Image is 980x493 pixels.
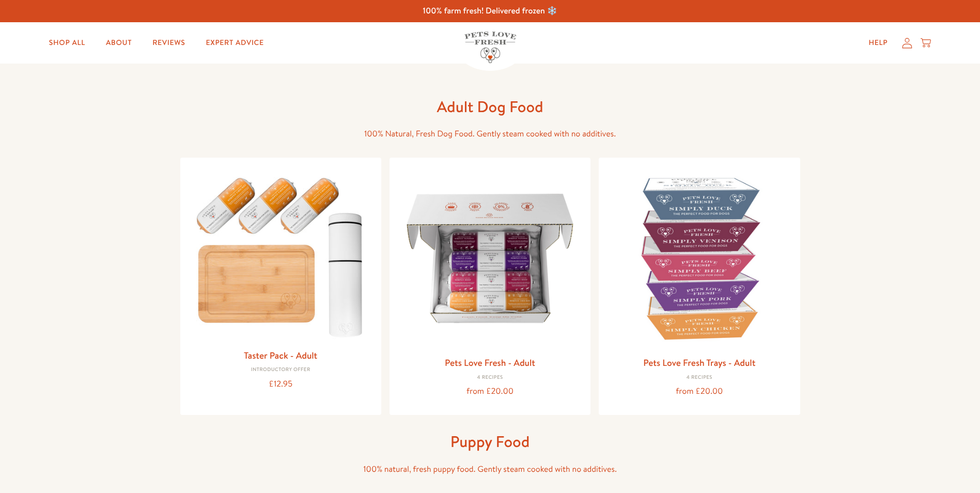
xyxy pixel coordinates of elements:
div: 4 Recipes [398,375,582,381]
img: Taster Pack - Adult [189,166,373,343]
a: Expert Advice [198,33,272,53]
a: Help [860,33,896,53]
a: Pets Love Fresh Trays - Adult [643,356,755,369]
a: Pets Love Fresh - Adult [445,356,535,369]
a: Taster Pack - Adult [244,349,317,362]
div: £12.95 [189,377,373,391]
h1: Adult Dog Food [325,97,656,117]
img: Pets Love Fresh [464,32,516,63]
img: Pets Love Fresh - Adult [398,166,582,350]
a: About [98,33,140,53]
a: Reviews [144,33,193,53]
div: Introductory Offer [189,367,373,373]
div: from £20.00 [607,384,791,398]
div: 4 Recipes [607,375,791,381]
h1: Puppy Food [325,432,656,452]
span: 100% Natural, Fresh Dog Food. Gently steam cooked with no additives. [364,128,616,140]
span: 100% natural, fresh puppy food. Gently steam cooked with no additives. [363,464,617,475]
a: Shop All [41,33,94,53]
div: from £20.00 [398,384,582,398]
img: Pets Love Fresh Trays - Adult [607,166,791,350]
